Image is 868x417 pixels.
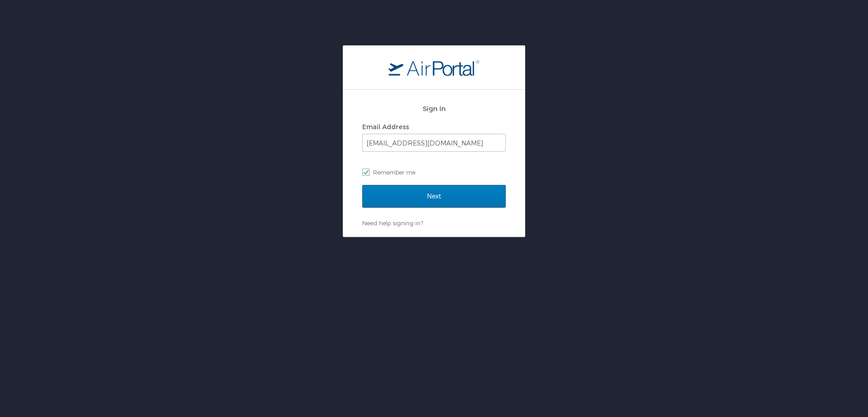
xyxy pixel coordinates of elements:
a: Need help signing in? [362,219,423,227]
h2: Sign In [362,103,506,114]
input: Next [362,185,506,208]
label: Email Address [362,123,409,131]
label: Remember me [362,165,506,179]
img: logo [389,59,479,76]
